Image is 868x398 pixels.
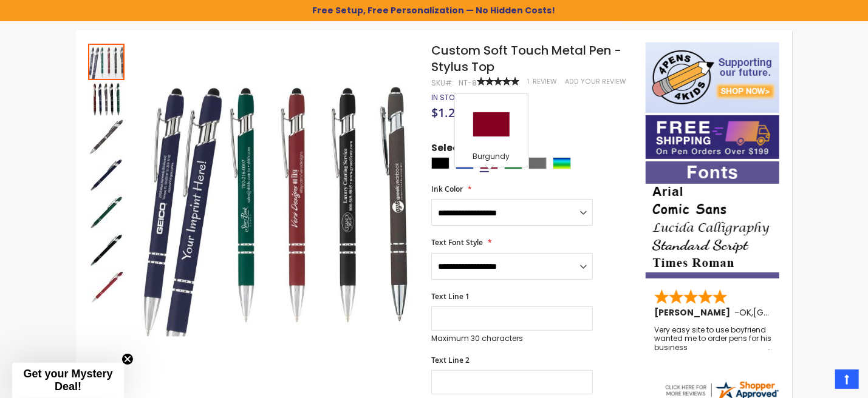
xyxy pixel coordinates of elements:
[553,157,571,169] div: Assorted
[646,115,779,159] img: Free shipping on orders over $199
[431,355,470,365] span: Text Line 2
[431,78,454,88] strong: SKU
[88,269,125,306] img: Custom Soft Touch Metal Pen - Stylus Top
[431,104,462,121] span: $1.22
[753,306,842,319] span: [GEOGRAPHIC_DATA]
[527,77,559,86] a: 1 Review
[12,363,124,398] div: Get your Mystery Deal!Close teaser
[88,81,125,118] img: Custom Soft Touch Metal Pen - Stylus Top
[121,353,134,365] button: Close teaser
[459,78,477,88] div: NT-8
[431,92,465,103] span: In stock
[88,80,126,118] div: Custom Soft Touch Metal Pen - Stylus Top
[528,157,547,169] div: Grey
[431,141,503,158] span: Select A Color
[646,161,779,278] img: font-personalization-examples
[431,291,470,302] span: Text Line 1
[654,326,772,352] div: Very easy site to use boyfriend wanted me to order pens for his business
[88,42,126,80] div: Custom Soft Touch Metal Pen - Stylus Top
[88,194,125,231] img: Custom Soft Touch Metal Pen - Stylus Top
[431,237,483,248] span: Text Font Style
[88,119,125,155] img: Custom Soft Touch Metal Pen - Stylus Top
[477,77,519,86] div: 100%
[654,306,734,319] span: [PERSON_NAME]
[431,157,449,169] div: Black
[458,152,525,164] div: Burgundy
[431,93,465,103] div: Availability
[88,157,125,193] img: Custom Soft Touch Metal Pen - Stylus Top
[734,306,842,319] span: - ,
[88,232,125,268] img: Custom Soft Touch Metal Pen - Stylus Top
[527,77,529,86] span: 1
[88,231,126,268] div: Custom Soft Touch Metal Pen - Stylus Top
[431,184,463,194] span: Ink Color
[88,268,125,306] div: Custom Soft Touch Metal Pen - Stylus Top
[23,368,112,393] span: Get your Mystery Deal!
[88,155,126,193] div: Custom Soft Touch Metal Pen - Stylus Top
[431,42,621,75] span: Custom Soft Touch Metal Pen - Stylus Top
[533,77,557,86] span: Review
[739,306,751,319] span: OK
[646,42,779,113] img: 4pens 4 kids
[88,193,126,231] div: Custom Soft Touch Metal Pen - Stylus Top
[565,77,626,86] a: Add Your Review
[88,118,126,155] div: Custom Soft Touch Metal Pen - Stylus Top
[138,59,415,337] img: Custom Soft Touch Metal Pen - Stylus Top
[431,334,593,343] p: Maximum 30 characters
[768,365,868,398] iframe: Google Customer Reviews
